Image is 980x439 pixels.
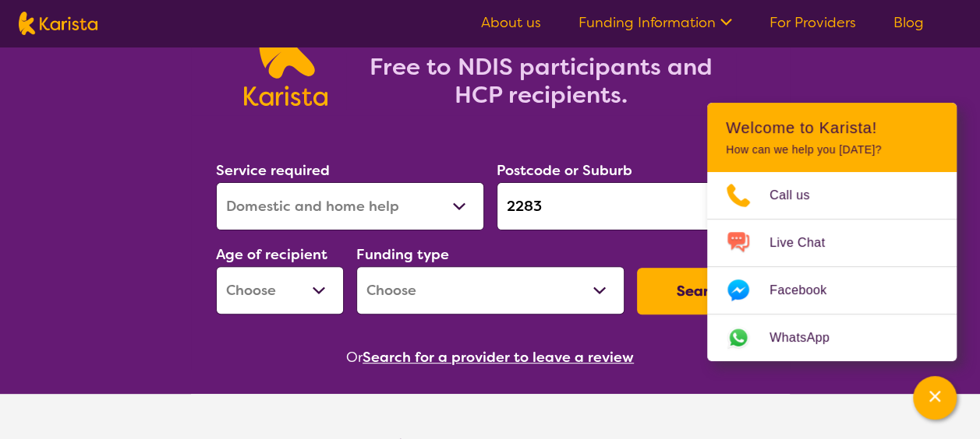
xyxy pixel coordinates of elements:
span: Live Chat [769,231,844,255]
h2: Welcome to Karista! [726,118,938,137]
button: Search for a provider to leave a review [363,346,634,369]
label: Age of recipient [216,245,327,264]
label: Postcode or Suburb [497,161,632,180]
span: Facebook [769,279,845,302]
a: Web link opens in a new tab. [707,314,957,361]
p: How can we help you [DATE]? [726,143,938,156]
div: Channel Menu [707,103,957,361]
span: WhatsApp [769,326,848,349]
label: Funding type [356,245,449,264]
ul: Choose channel [707,172,957,361]
img: Karista logo [19,12,97,35]
span: Or [346,346,363,369]
button: Search [637,268,765,314]
span: Call us [769,184,829,207]
a: About us [481,13,541,32]
label: Service required [216,161,330,180]
button: Channel Menu [913,376,957,420]
a: For Providers [769,13,856,32]
input: Type [497,182,765,230]
a: Funding Information [578,13,732,32]
a: Blog [893,13,924,32]
h2: Free to NDIS participants and HCP recipients. [346,53,736,109]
